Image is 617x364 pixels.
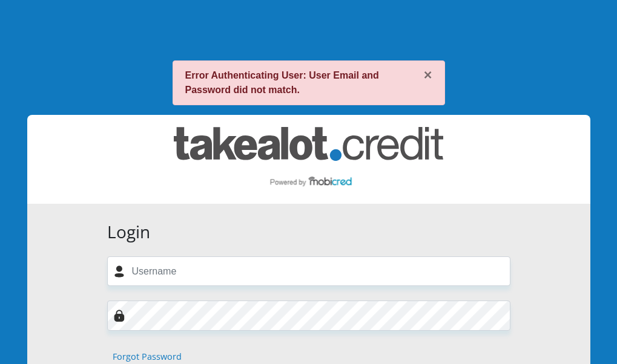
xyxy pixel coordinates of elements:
img: user-icon image [113,265,125,278]
img: takealot_credit logo [174,127,443,192]
input: Username [107,256,510,286]
button: × [424,68,432,82]
strong: Error Authenticating User: User Email and Password did not match. [185,70,379,95]
a: Forgot Password [113,350,182,363]
h3: Login [107,222,510,242]
img: Image [113,310,125,322]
